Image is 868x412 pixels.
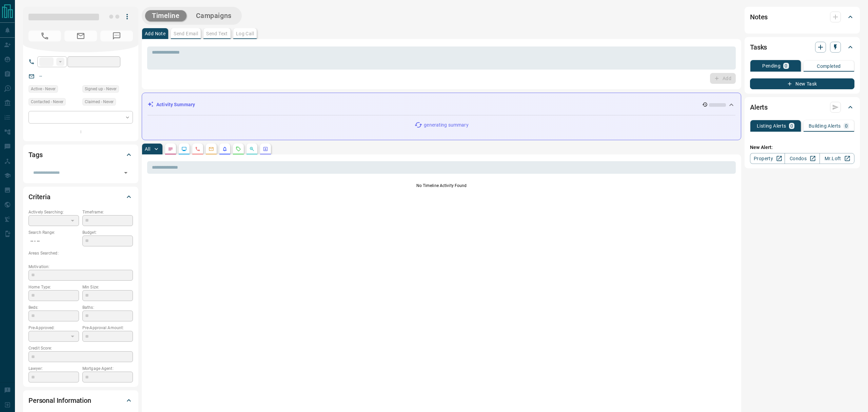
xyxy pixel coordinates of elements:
p: Areas Searched: [28,250,133,256]
div: Notes [750,9,854,25]
button: Open [121,168,131,177]
button: New Task [750,78,854,89]
p: Mortgage Agent: [82,366,133,372]
p: Search Range: [28,229,79,236]
p: No Timeline Activity Found [147,183,736,189]
svg: Calls [195,146,200,152]
p: Timeframe: [82,209,133,215]
svg: Emails [209,146,214,152]
p: Actively Searching: [28,209,79,215]
p: Motivation: [28,264,133,270]
p: All [145,147,150,151]
a: Mr.Loft [820,153,854,164]
p: Home Type: [28,284,79,290]
p: Min Size: [82,284,133,290]
p: Completed [817,64,841,69]
p: 0 [790,124,793,128]
span: Active - Never [31,86,56,92]
div: Personal Information [28,392,133,409]
svg: Requests [236,146,241,152]
p: Activity Summary [156,101,195,108]
span: No Number [100,31,133,41]
svg: Agent Actions [263,146,268,152]
span: No Number [28,31,61,41]
p: Budget: [82,229,133,236]
a: -- [39,73,42,79]
h2: Notes [750,12,768,22]
p: Pending [762,63,781,68]
p: Beds: [28,304,79,311]
div: Activity Summary [147,98,735,111]
div: Alerts [750,99,854,115]
span: Contacted - Never [31,98,63,105]
button: Timeline [145,10,186,21]
div: Tasks [750,39,854,55]
h2: Criteria [28,191,51,202]
p: Baths: [82,304,133,311]
p: Lawyer: [28,366,79,372]
p: generating summary [424,121,468,129]
h2: Tasks [750,42,767,53]
button: Campaigns [189,10,238,21]
p: Pre-Approved: [28,325,79,331]
div: Tags [28,147,133,163]
div: Criteria [28,189,133,205]
h2: Alerts [750,102,768,113]
p: -- - -- [28,236,79,247]
p: Add Note [145,31,165,36]
span: Signed up - Never [85,86,117,92]
p: Building Alerts [809,124,841,128]
svg: Opportunities [249,146,255,152]
p: New Alert: [750,144,854,151]
svg: Listing Alerts [222,146,228,152]
h2: Tags [28,149,42,160]
a: Property [750,153,785,164]
p: 0 [845,124,848,128]
span: No Email [64,31,97,41]
h2: Personal Information [28,395,91,406]
p: 0 [785,63,787,68]
p: Credit Score: [28,345,133,351]
span: Claimed - Never [85,98,114,105]
svg: Notes [168,146,173,152]
svg: Lead Browsing Activity [181,146,187,152]
p: Listing Alerts [757,124,786,128]
a: Condos [785,153,820,164]
p: Pre-Approval Amount: [82,325,133,331]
